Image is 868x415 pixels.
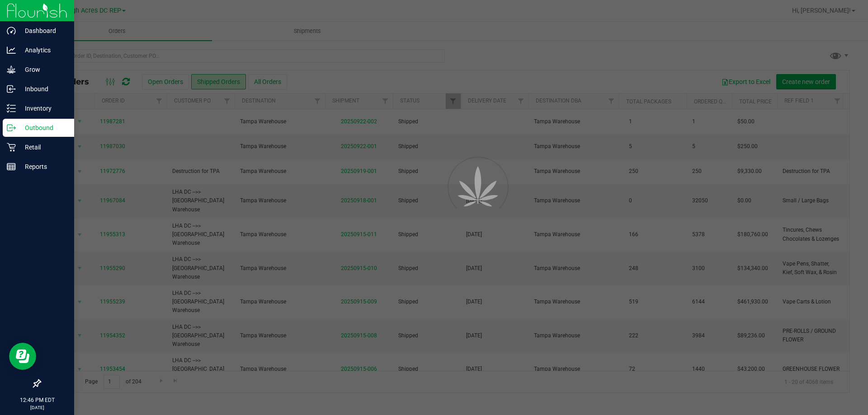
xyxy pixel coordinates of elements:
p: Analytics [16,45,70,56]
p: [DATE] [4,404,70,411]
inline-svg: Analytics [7,46,16,55]
inline-svg: Inventory [7,104,16,113]
iframe: Resource center [9,343,36,370]
p: 12:46 PM EDT [4,396,70,404]
p: Inventory [16,103,70,114]
inline-svg: Grow [7,65,16,74]
inline-svg: Outbound [7,123,16,132]
p: Grow [16,64,70,75]
inline-svg: Reports [7,162,16,171]
p: Inbound [16,84,70,94]
p: Reports [16,161,70,172]
inline-svg: Inbound [7,84,16,93]
inline-svg: Retail [7,143,16,152]
p: Retail [16,142,70,153]
p: Outbound [16,122,70,133]
p: Dashboard [16,25,70,36]
inline-svg: Dashboard [7,26,16,35]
